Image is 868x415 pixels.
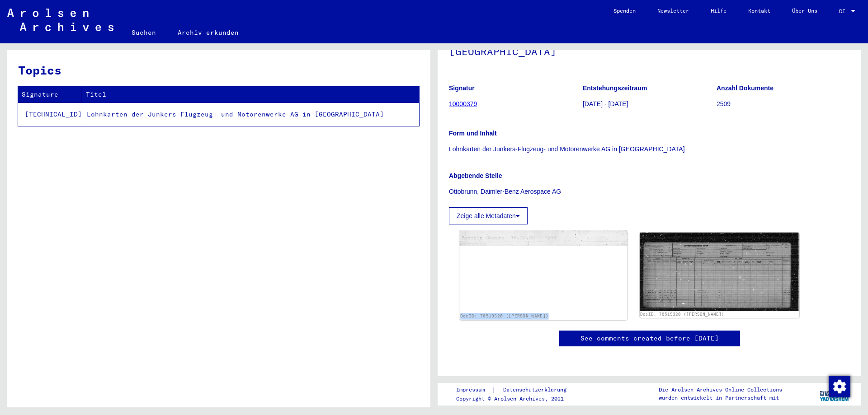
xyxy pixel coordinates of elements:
b: Entstehungszeitraum [583,84,647,92]
p: Copyright © Arolsen Archives, 2021 [456,395,577,403]
a: Archiv erkunden [167,22,250,43]
img: 002.jpg [640,233,800,311]
b: Anzahl Dokumente [717,84,774,92]
th: Titel [82,87,419,103]
h3: Topics [18,61,419,79]
a: Impressum [456,385,492,395]
th: Signature [18,87,82,103]
p: Die Arolsen Archives Online-Collections [659,386,782,394]
a: 10000379 [449,100,477,107]
p: wurden entwickelt in Partnerschaft mit [659,394,782,402]
div: | [456,385,577,395]
a: See comments created before [DATE] [580,334,719,343]
img: Zustimmung ändern [829,376,850,397]
p: Lohnkarten der Junkers-Flugzeug- und Motorenwerke AG in [GEOGRAPHIC_DATA] [449,145,850,154]
b: Abgebende Stelle [449,172,502,179]
button: Zeige alle Metadaten [449,207,528,224]
b: Signatur [449,84,475,92]
a: Datenschutzerklärung [496,385,577,395]
p: Ottobrunn, Daimler-Benz Aerospace AG [449,187,850,196]
p: 2509 [717,99,850,109]
span: DE [839,8,849,14]
td: [TECHNICAL_ID] [18,103,82,126]
a: Suchen [121,22,167,43]
img: 001.jpg [459,230,627,246]
p: [DATE] - [DATE] [583,99,716,109]
a: DocID: 76519320 ([PERSON_NAME]) [640,312,724,317]
a: DocID: 76519320 ([PERSON_NAME]) [460,313,548,319]
img: yv_logo.png [818,382,852,405]
td: Lohnkarten der Junkers-Flugzeug- und Motorenwerke AG in [GEOGRAPHIC_DATA] [82,103,419,126]
b: Form und Inhalt [449,130,497,137]
img: Arolsen_neg.svg [7,9,113,31]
